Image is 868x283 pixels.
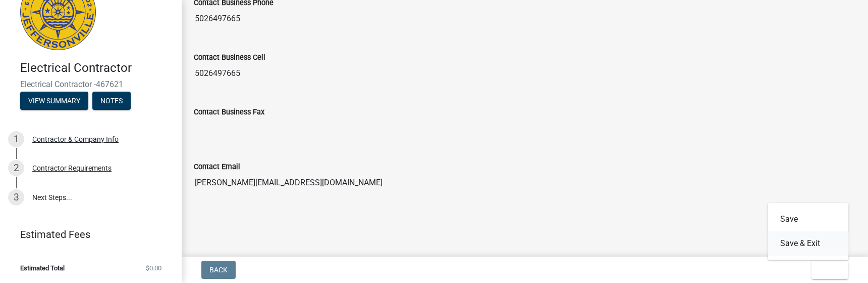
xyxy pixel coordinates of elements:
[820,266,834,274] span: Exit
[20,61,174,75] h4: Electrical Contractor
[32,136,119,143] div: Contractor & Company Info
[20,92,88,110] button: View Summary
[768,231,849,256] button: Save & Exit
[8,224,166,245] a: Estimated Fees
[8,189,24,206] div: 3
[32,165,112,172] div: Contractor Requirements
[8,131,24,147] div: 1
[201,261,236,279] button: Back
[20,265,65,271] span: Estimated Total
[194,54,265,61] label: Contact Business Cell
[8,160,24,176] div: 2
[209,266,228,274] span: Back
[811,261,848,279] button: Exit
[194,109,264,116] label: Contact Business Fax
[92,97,131,105] wm-modal-confirm: Notes
[768,203,849,260] div: Exit
[92,92,131,110] button: Notes
[20,79,161,89] span: Electrical Contractor -467621
[194,164,240,171] label: Contact Email
[146,265,161,271] span: $0.00
[20,97,88,105] wm-modal-confirm: Summary
[768,207,849,231] button: Save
